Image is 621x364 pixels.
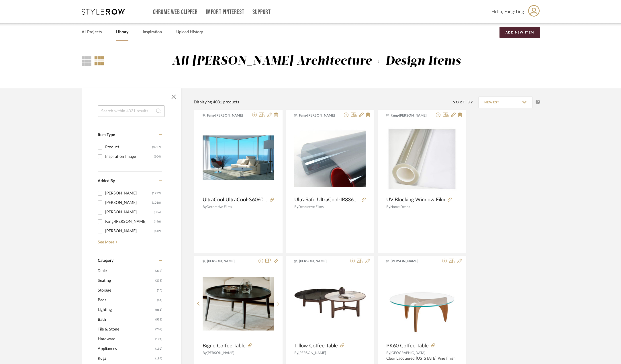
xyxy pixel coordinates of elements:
span: Seating [98,276,154,286]
span: Added By [98,179,115,183]
input: Search within 4031 results [98,105,165,117]
a: Import Pinterest [206,10,244,15]
div: [PERSON_NAME] [105,198,152,207]
span: (269) [155,325,162,334]
a: Inspiration [143,28,162,36]
span: Fang-[PERSON_NAME] [299,113,335,118]
span: [PERSON_NAME] [299,259,335,264]
span: [PERSON_NAME] [298,351,326,355]
button: Add New Item [499,27,540,38]
div: Fang-[PERSON_NAME] [105,217,154,226]
a: Upload History [176,28,203,36]
div: Inspiration Image [105,152,154,161]
span: [GEOGRAPHIC_DATA] [390,351,426,355]
div: Sort By [453,99,478,105]
span: [PERSON_NAME] [207,259,243,264]
span: Fang-[PERSON_NAME] [391,113,427,118]
span: UltraSafe UltraCool-IR8360-CTS [294,197,359,203]
a: Library [116,28,128,36]
span: Rugs [98,354,154,363]
div: [PERSON_NAME] [105,227,154,236]
span: (184) [155,354,162,363]
span: Fang-[PERSON_NAME] [207,113,243,118]
span: (96) [157,286,162,295]
span: Category [98,258,113,263]
a: All Projects [82,28,102,36]
span: PK60 Coffee Table [386,343,429,349]
div: 0 [294,122,366,194]
span: (194) [155,335,162,344]
span: By [386,205,390,208]
span: Tile & Stone [98,324,154,334]
span: Decorative Films [298,205,324,208]
span: Lighting [98,305,154,315]
div: [PERSON_NAME] [105,189,152,198]
div: (142) [154,227,161,236]
span: [PERSON_NAME] [391,259,427,264]
div: (3927) [152,143,161,152]
span: By [386,351,390,355]
div: (1729) [152,189,161,198]
div: (446) [154,217,161,226]
a: Support [252,10,271,15]
div: Displaying 4031 products [194,99,239,105]
span: Appliances [98,344,154,354]
img: UV Blocking Window Film [386,122,458,194]
div: (506) [154,208,161,217]
span: UltraCool UltraCool-S6060 Silver 60 Window Film [203,197,268,203]
span: Item Type [98,133,115,137]
button: Close [168,91,179,103]
a: Chrome Web Clipper [153,10,198,15]
span: UV Blocking Window Film [386,197,445,203]
div: All [PERSON_NAME] Architecture + Design Items [172,54,461,69]
div: (104) [154,152,161,161]
span: Bigne Coffee Table [203,343,246,349]
span: Decorative Films [207,205,232,208]
span: (192) [155,344,162,353]
span: Tables [98,266,154,276]
span: By [203,351,207,355]
span: [PERSON_NAME] [207,351,234,355]
div: Product [105,143,152,152]
img: PK60 Coffee Table [386,268,458,339]
span: (44) [157,296,162,305]
span: Tillow Coffee Table [294,343,338,349]
span: (233) [155,276,162,285]
span: Hello, Fang-Ting [491,8,524,15]
span: Home Depot [390,205,410,208]
span: Storage [98,286,156,295]
img: UltraSafe UltraCool-IR8360-CTS [294,129,366,187]
span: Beds [98,295,156,305]
img: UltraCool UltraCool-S6060 Silver 60 Window Film [203,135,274,180]
span: By [203,205,207,208]
img: Bigne Coffee Table [203,277,274,330]
span: By [294,205,298,208]
span: Hardware [98,334,154,344]
a: See More + [96,236,162,245]
span: (861) [155,305,162,314]
div: (1018) [152,198,161,207]
span: (551) [155,315,162,324]
span: By [294,351,298,355]
span: (318) [155,266,162,276]
img: Tillow Coffee Table [294,287,366,320]
div: [PERSON_NAME] [105,208,154,217]
span: Bath [98,315,154,324]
